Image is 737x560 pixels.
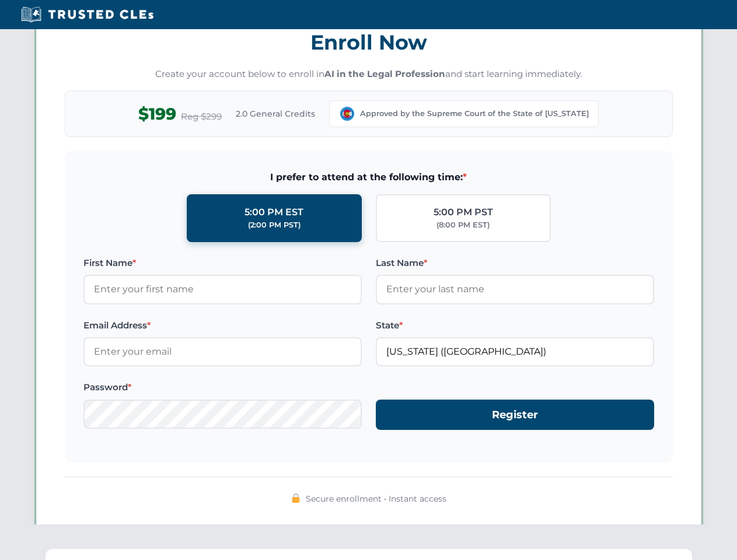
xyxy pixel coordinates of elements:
label: State [376,318,654,332]
span: $199 [138,101,176,127]
label: Email Address [83,318,362,332]
img: Trusted CLEs [18,6,157,23]
div: 5:00 PM EST [244,205,303,220]
span: Reg $299 [181,110,222,124]
input: Enter your email [83,337,362,366]
label: Last Name [376,256,654,270]
h3: Enroll Now [65,24,673,61]
input: Enter your first name [83,275,362,304]
div: 5:00 PM PST [434,205,493,220]
strong: AI in the Legal Profession [324,68,445,79]
p: Create your account below to enroll in and start learning immediately. [65,68,673,81]
span: Approved by the Supreme Court of the State of [US_STATE] [360,108,589,120]
span: 2.0 General Credits [236,107,315,120]
div: (2:00 PM PST) [248,219,301,231]
img: 🔒 [291,494,301,503]
div: (8:00 PM EST) [436,219,490,231]
label: Password [83,380,362,394]
span: Secure enrollment • Instant access [306,492,446,505]
img: Colorado Supreme Court [339,106,355,122]
span: I prefer to attend at the following time: [83,170,654,185]
button: Register [376,400,654,430]
input: Enter your last name [376,275,654,304]
label: First Name [83,256,362,270]
input: Colorado (CO) [376,337,654,366]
